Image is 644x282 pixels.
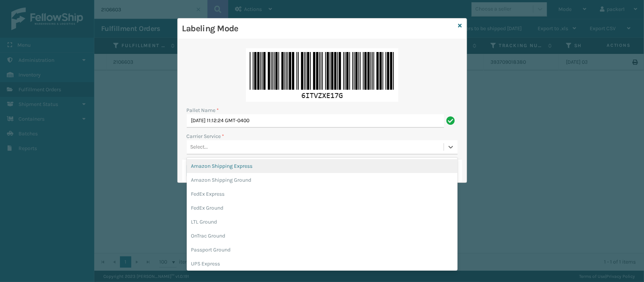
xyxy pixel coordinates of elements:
div: FedEx Ground [187,201,458,215]
h3: Labeling Mode [182,23,455,34]
div: FedEx Express [187,187,458,201]
label: Pallet Name [187,106,219,114]
div: LTL Ground [187,215,458,229]
div: Amazon Shipping Ground [187,173,458,187]
div: OnTrac Ground [187,229,458,243]
label: Carrier Service [187,132,224,140]
div: Select... [191,143,208,151]
div: Passport Ground [187,243,458,257]
div: Amazon Shipping Express [187,159,458,173]
img: 0frVZgAAAAGSURBVAMAq6jYgSg9BRMAAAAASUVORK5CYII= [246,48,398,102]
div: UPS Express [187,257,458,271]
